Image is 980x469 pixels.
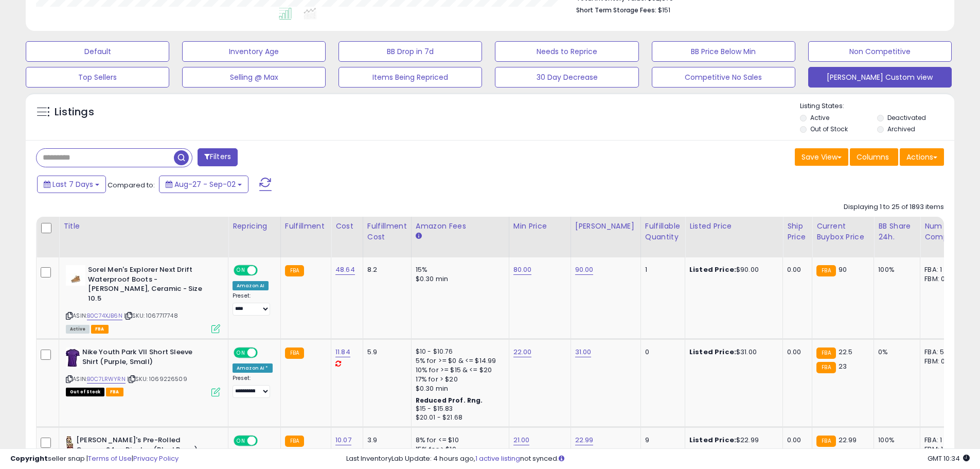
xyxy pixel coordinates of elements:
[495,41,638,62] button: Needs to Reprice
[416,413,501,422] div: $20.01 - $21.68
[689,435,736,445] b: Listed Price:
[924,436,958,445] div: FBA: 1
[810,125,848,133] label: Out of Stock
[795,148,848,166] button: Save View
[928,454,970,463] span: 2025-09-10 10:34 GMT
[66,348,80,368] img: 31C8Z3PO8JL._SL40_.jpg
[233,281,269,290] div: Amazon AI
[346,454,970,464] div: Last InventoryLab Update: 4 hours ago, not synced.
[127,375,187,383] span: | SKU: 1069226509
[416,366,501,375] div: 10% for >= $15 & <= $20
[810,113,829,122] label: Active
[689,221,778,232] div: Listed Price
[66,436,74,456] img: 51SwhmgOqjL._SL40_.jpg
[416,375,501,384] div: 17% for > $20
[576,6,656,14] b: Short Term Storage Fees:
[513,347,532,357] a: 22.00
[182,67,326,88] button: Selling @ Max
[816,436,835,447] small: FBA
[924,265,958,274] div: FBA: 1
[55,105,94,119] h5: Listings
[787,436,804,445] div: 0.00
[887,125,915,133] label: Archived
[416,274,501,284] div: $0.30 min
[816,265,835,276] small: FBA
[787,348,804,357] div: 0.00
[108,180,155,190] span: Compared to:
[87,311,122,320] a: B0C74XJB6N
[88,265,213,306] b: Sorel Men's Explorer Next Drift Waterproof Boots - [PERSON_NAME], Ceramic - Size 10.5
[416,405,501,413] div: $15 - $15.83
[900,148,944,166] button: Actions
[857,152,889,162] span: Columns
[839,265,847,274] span: 90
[233,221,276,232] div: Repricing
[338,67,482,88] button: Items Being Repriced
[256,349,273,357] span: OFF
[575,347,592,357] a: 31.00
[575,435,594,445] a: 22.99
[816,362,835,373] small: FBA
[285,221,327,232] div: Fulfillment
[37,176,106,193] button: Last 7 Days
[52,179,93,189] span: Last 7 Days
[839,347,853,357] span: 22.5
[91,325,109,334] span: FBA
[513,435,530,445] a: 21.00
[839,361,847,371] span: 23
[513,221,566,232] div: Min Price
[416,396,483,405] b: Reduced Prof. Rng.
[787,221,808,242] div: Ship Price
[124,311,178,320] span: | SKU: 1067717748
[816,348,835,359] small: FBA
[416,356,501,366] div: 5% for >= $0 & <= $14.99
[816,221,869,242] div: Current Buybox Price
[198,148,238,166] button: Filters
[839,435,857,445] span: 22.99
[475,454,520,463] a: 1 active listing
[689,347,736,357] b: Listed Price:
[878,265,912,274] div: 100%
[575,265,594,275] a: 90.00
[844,202,944,212] div: Displaying 1 to 25 of 1893 items
[416,265,501,274] div: 15%
[285,348,304,359] small: FBA
[335,265,355,275] a: 48.64
[87,375,126,384] a: B0C7LRWYRN
[689,348,775,357] div: $31.00
[66,388,104,396] span: All listings that are currently out of stock and unavailable for purchase on Amazon
[10,454,179,464] div: seller snap | |
[652,67,795,88] button: Competitive No Sales
[335,347,350,357] a: 11.84
[689,265,736,274] b: Listed Price:
[66,348,220,395] div: ASIN:
[689,265,775,274] div: $90.00
[66,265,220,332] div: ASIN:
[416,384,501,393] div: $0.30 min
[495,67,638,88] button: 30 Day Decrease
[787,265,804,274] div: 0.00
[645,265,677,274] div: 1
[26,67,169,88] button: Top Sellers
[235,266,247,275] span: ON
[416,232,422,241] small: Amazon Fees.
[233,292,273,316] div: Preset:
[233,363,273,373] div: Amazon AI *
[367,348,403,357] div: 5.9
[800,101,954,111] p: Listing States:
[924,348,958,357] div: FBA: 5
[76,436,201,457] b: [PERSON_NAME]'s Pre-Rolled Cones - 24pc Display (BlackBerry)
[367,436,403,445] div: 3.9
[10,454,48,463] strong: Copyright
[808,41,952,62] button: Non Competitive
[689,436,775,445] div: $22.99
[878,221,916,242] div: BB Share 24h.
[88,454,132,463] a: Terms of Use
[808,67,952,88] button: [PERSON_NAME] Custom view
[367,221,407,242] div: Fulfillment Cost
[887,113,926,122] label: Deactivated
[256,266,273,275] span: OFF
[335,435,351,445] a: 10.07
[235,349,247,357] span: ON
[338,41,482,62] button: BB Drop in 7d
